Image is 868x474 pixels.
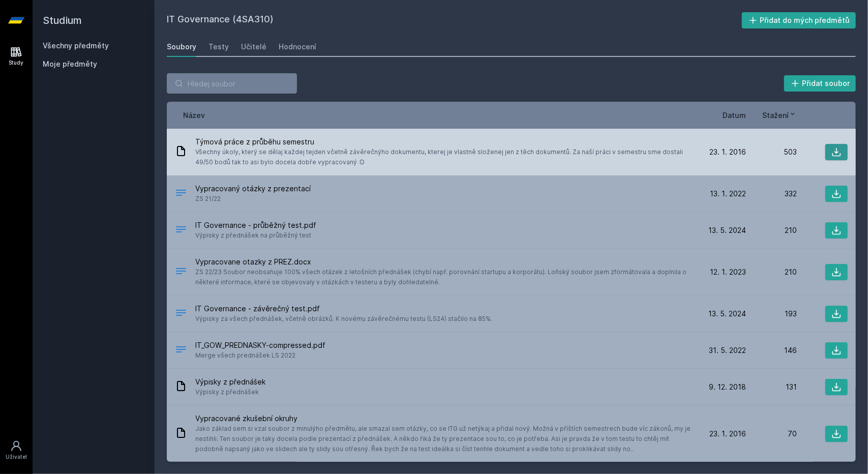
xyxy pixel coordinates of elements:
[746,147,797,157] div: 503
[709,345,746,355] span: 31. 5. 2022
[6,453,27,461] div: Uživatel
[195,377,265,387] span: Výpisky z přednášek
[746,382,797,392] div: 131
[208,42,229,52] div: Testy
[710,267,746,277] span: 12. 1. 2023
[167,73,297,94] input: Hledej soubor
[195,194,311,204] span: ZS 21/22
[195,147,691,167] span: Všechny úkoly, který se dělaj každej tejden včetně závěrečnýho dokumentu, kterej je vlastně slože...
[2,41,31,72] a: Study
[43,41,109,50] a: Všechny předměty
[762,110,789,121] span: Stažení
[762,110,797,121] button: Stažení
[195,184,311,194] span: Vypracovaný otázky z prezentací
[195,413,691,424] span: Vypracované zkušební okruhy
[709,429,746,439] span: 23. 1. 2016
[195,340,325,350] span: IT_GOW_PREDNASKY-compressed.pdf
[784,75,856,92] button: Přidat soubor
[710,189,746,199] span: 13. 1. 2022
[279,42,316,52] div: Hodnocení
[723,110,746,121] button: Datum
[279,37,316,57] a: Hodnocení
[175,265,187,280] div: DOCX
[746,225,797,235] div: 210
[175,307,187,321] div: PDF
[708,309,746,319] span: 13. 5. 2024
[742,12,856,28] button: Přidat do mých předmětů
[195,257,691,267] span: Vypracovane otazky z PREZ.docx
[208,37,229,57] a: Testy
[9,59,24,67] div: Study
[241,42,266,52] div: Učitelé
[175,223,187,238] div: PDF
[746,429,797,439] div: 70
[167,12,742,28] h2: IT Governance (4SA310)
[175,343,187,358] div: PDF
[195,314,492,324] span: Výpisky za všech přednášek, včetně obrázků. K novému závěrečnému testu (LS24) stačilo na 85%.
[175,187,187,201] div: .DOCX
[709,147,746,157] span: 23. 1. 2016
[195,230,316,241] span: Výpisky z přednášek na průběžný test
[746,345,797,355] div: 146
[195,304,492,314] span: IT Governance - závěrečný test.pdf
[746,189,797,199] div: 332
[195,387,265,397] span: Výpisky z přednášek
[43,59,97,69] span: Moje předměty
[709,382,746,392] span: 9. 12. 2018
[195,424,691,454] span: Jako základ sem si vzal soubor z minulýho předmětu, ale smazal sem otázky, co se ITG už netýkaj a...
[708,225,746,235] span: 13. 5. 2024
[746,267,797,277] div: 210
[746,309,797,319] div: 193
[195,220,316,230] span: IT Governance - průběžný test.pdf
[167,42,196,52] div: Soubory
[195,137,691,147] span: Týmová práce z průběhu semestru
[195,267,691,287] span: ZS 22/23 Soubor neobsahuje 100% všech otázek z letošních přednášek (chybí např. porovnání startup...
[195,350,325,361] span: Merge všech prednášek LS 2022
[2,435,31,466] a: Uživatel
[167,37,196,57] a: Soubory
[241,37,266,57] a: Učitelé
[183,110,205,121] button: Název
